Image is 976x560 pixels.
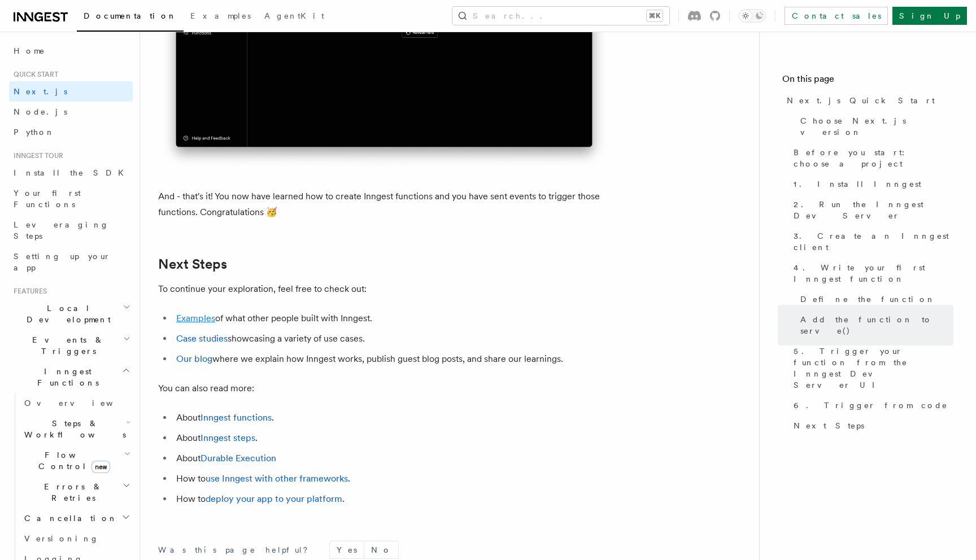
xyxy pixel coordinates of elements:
[739,9,766,23] button: Toggle dark mode
[20,418,126,440] span: Steps & Workflows
[794,147,953,169] span: Before you start: choose a project
[20,513,117,524] span: Cancellation
[9,366,122,388] span: Inngest Functions
[206,473,348,484] a: use Inngest with other frameworks
[789,257,953,289] a: 4. Write your first Inngest function
[258,3,331,30] a: AgentKit
[9,163,133,183] a: Install the SDK
[789,415,953,436] a: Next Steps
[794,199,953,221] span: 2. Run the Inngest Dev Server
[796,289,953,309] a: Define the function
[158,256,227,272] a: Next Steps
[794,345,953,391] span: 5. Trigger your function from the Inngest Dev Server UI
[782,90,953,111] a: Next.js Quick Start
[190,11,251,20] span: Examples
[789,142,953,174] a: Before you start: choose a project
[201,412,272,423] a: Inngest functions
[9,183,133,215] a: Your first Functions
[9,122,133,142] a: Python
[206,493,342,504] a: deploy your app to your platform
[201,432,255,443] a: Inngest steps
[789,226,953,257] a: 3. Create an Inngest client
[789,341,953,395] a: 5. Trigger your function from the Inngest Dev Server UI
[794,230,953,253] span: 3. Create an Inngest client
[158,281,610,297] p: To continue your exploration, feel free to check out:
[9,215,133,246] a: Leveraging Steps
[800,115,953,138] span: Choose Next.js version
[20,528,133,549] a: Versioning
[9,303,123,325] span: Local Development
[91,461,110,473] span: new
[789,174,953,194] a: 1. Install Inngest
[173,351,610,367] li: where we explain how Inngest works, publish guest blog posts, and share our learnings.
[20,476,133,508] button: Errors & Retries
[9,41,133,61] a: Home
[14,189,81,209] span: Your first Functions
[364,541,398,558] button: No
[800,294,935,305] span: Define the function
[84,11,177,20] span: Documentation
[892,7,967,25] a: Sign Up
[794,420,864,431] span: Next Steps
[173,430,610,446] li: About .
[20,413,133,445] button: Steps & Workflows
[9,298,133,330] button: Local Development
[794,262,953,285] span: 4. Write your first Inngest function
[14,168,130,177] span: Install the SDK
[158,544,316,555] p: Was this page helpful?
[785,7,888,25] a: Contact sales
[14,220,109,240] span: Leveraging Steps
[9,102,133,122] a: Node.js
[9,361,133,393] button: Inngest Functions
[796,111,953,142] a: Choose Next.js version
[794,400,948,411] span: 6. Trigger from code
[158,189,610,220] p: And - that's it! You now have learned how to create Inngest functions and you have sent events to...
[9,330,133,361] button: Events & Triggers
[9,287,47,296] span: Features
[9,246,133,278] a: Setting up your app
[77,3,184,32] a: Documentation
[330,541,364,558] button: Yes
[176,353,212,364] a: Our blog
[173,331,610,347] li: showcasing a variety of use cases.
[14,252,111,272] span: Setting up your app
[452,7,669,25] button: Search...⌘K
[173,310,610,326] li: of what other people built with Inngest.
[14,128,55,137] span: Python
[9,70,58,79] span: Quick start
[789,395,953,415] a: 6. Trigger from code
[173,471,610,487] li: How to .
[20,393,133,413] a: Overview
[787,95,935,106] span: Next.js Quick Start
[176,313,215,323] a: Examples
[782,72,953,90] h4: On this page
[14,87,67,96] span: Next.js
[158,380,610,396] p: You can also read more:
[184,3,258,30] a: Examples
[20,445,133,476] button: Flow Controlnew
[24,534,99,543] span: Versioning
[173,491,610,507] li: How to .
[14,107,67,116] span: Node.js
[9,81,133,102] a: Next.js
[173,450,610,466] li: About
[20,481,123,504] span: Errors & Retries
[789,194,953,226] a: 2. Run the Inngest Dev Server
[794,178,921,190] span: 1. Install Inngest
[24,399,141,408] span: Overview
[20,508,133,528] button: Cancellation
[9,151,63,160] span: Inngest tour
[173,410,610,426] li: About .
[800,314,953,336] span: Add the function to serve()
[20,449,124,472] span: Flow Control
[201,453,276,463] a: Durable Execution
[176,333,228,344] a: Case studies
[9,334,123,357] span: Events & Triggers
[14,45,45,56] span: Home
[264,11,324,20] span: AgentKit
[796,309,953,341] a: Add the function to serve()
[647,10,663,21] kbd: ⌘K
